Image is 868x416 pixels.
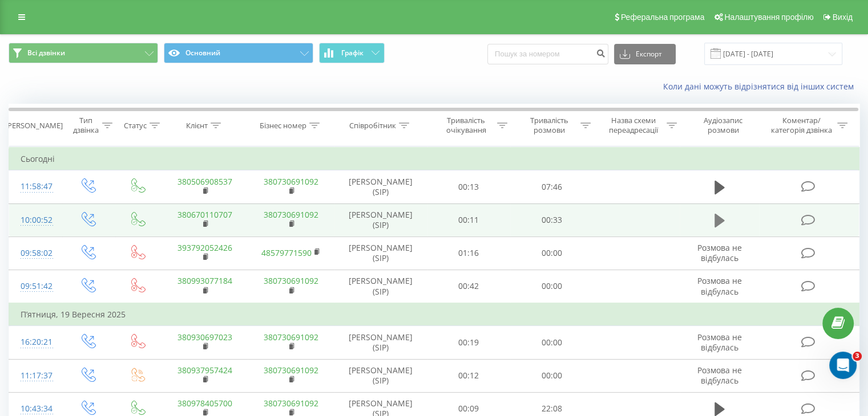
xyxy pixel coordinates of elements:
td: 00:33 [510,203,593,236]
td: 00:00 [510,326,593,359]
a: 380730691092 [264,398,318,409]
div: Тривалість розмови [520,116,578,135]
span: Вихід [833,13,853,22]
div: Статус [124,121,147,130]
a: 380730691092 [264,275,318,286]
a: 380506908537 [177,176,232,187]
div: Коментар/категорія дзвінка [768,116,834,135]
a: 393792052426 [177,242,232,253]
td: [PERSON_NAME] (SIP) [334,270,427,303]
div: 16:20:21 [21,331,51,353]
a: 380930697023 [177,332,232,342]
a: 380730691092 [264,332,318,342]
td: 00:11 [427,203,510,236]
td: 00:00 [510,270,593,303]
a: 380730691092 [264,176,318,187]
button: Експорт [614,44,676,64]
span: Налаштування профілю [724,13,813,22]
td: [PERSON_NAME] (SIP) [334,170,427,203]
a: 380730691092 [264,365,318,376]
span: Реферальна програма [621,13,705,22]
td: [PERSON_NAME] (SIP) [334,359,427,392]
span: 3 [853,352,862,361]
span: Графік [341,49,364,57]
td: 00:42 [427,270,510,303]
div: 10:00:52 [21,209,51,231]
td: 00:13 [427,170,510,203]
a: 380978405700 [177,398,232,409]
span: Розмова не відбулась [697,332,742,353]
div: Назва схеми переадресації [604,116,664,135]
td: 00:19 [427,326,510,359]
span: Розмова не відбулась [697,365,742,386]
button: Графік [319,43,385,63]
div: Тип дзвінка [72,116,99,135]
td: 00:00 [510,236,593,270]
input: Пошук за номером [487,44,608,64]
td: [PERSON_NAME] (SIP) [334,203,427,236]
td: П’ятниця, 19 Вересня 2025 [9,303,859,326]
td: [PERSON_NAME] (SIP) [334,236,427,270]
td: 00:00 [510,359,593,392]
a: 48579771590 [261,247,312,258]
span: Розмова не відбулась [697,275,742,296]
button: Всі дзвінки [9,43,158,63]
div: 11:58:47 [21,176,51,198]
a: 380670110707 [177,209,232,220]
iframe: Intercom live chat [829,352,857,379]
td: Сьогодні [9,148,859,170]
span: Всі дзвінки [27,48,65,58]
div: Клієнт [186,121,208,130]
td: 07:46 [510,170,593,203]
div: 11:17:37 [21,365,51,387]
div: Співробітник [349,121,396,130]
div: 09:51:42 [21,275,51,297]
button: Основний [164,43,313,63]
a: 380993077184 [177,275,232,286]
td: [PERSON_NAME] (SIP) [334,326,427,359]
div: Тривалість очікування [438,116,495,135]
div: 09:58:02 [21,242,51,264]
td: 01:16 [427,236,510,270]
a: Коли дані можуть відрізнятися вiд інших систем [663,81,859,92]
span: Розмова не відбулась [697,242,742,263]
div: Бізнес номер [260,121,306,130]
div: Аудіозапис розмови [690,116,757,135]
td: 00:12 [427,359,510,392]
div: [PERSON_NAME] [5,121,63,130]
a: 380937957424 [177,365,232,376]
a: 380730691092 [264,209,318,220]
